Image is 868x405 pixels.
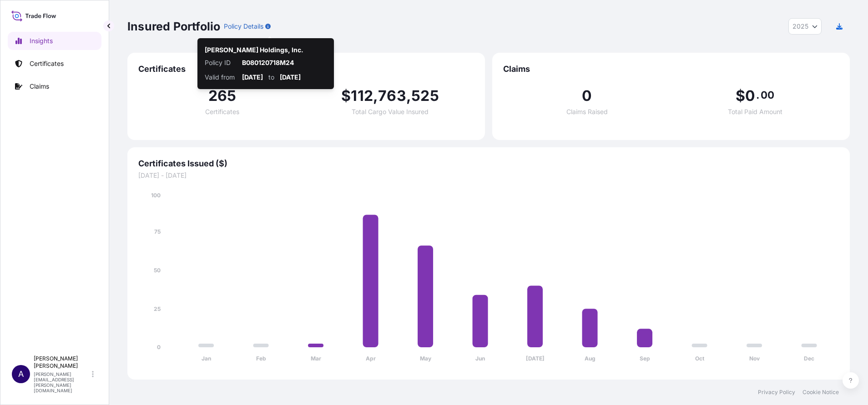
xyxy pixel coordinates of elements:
[352,109,429,115] span: Total Cargo Value Insured
[205,109,239,115] span: Certificates
[802,389,839,396] a: Cookie Notice
[154,228,161,235] tspan: 75
[30,36,53,45] p: Insights
[202,355,211,362] tspan: Jan
[758,389,795,396] a: Privacy Policy
[373,89,378,103] span: ,
[138,171,839,180] span: [DATE] - [DATE]
[792,22,808,31] span: 2025
[406,89,411,103] span: ,
[351,89,373,103] span: 112
[566,109,608,115] span: Claims Raised
[378,89,406,103] span: 763
[127,19,220,34] p: Insured Portfolio
[242,73,263,82] p: [DATE]
[157,344,161,350] tspan: 0
[242,58,327,67] p: B080120718M24
[749,355,760,362] tspan: Nov
[745,89,755,103] span: 0
[411,89,439,103] span: 525
[8,55,101,73] a: Certificates
[280,73,301,82] p: [DATE]
[756,91,759,99] span: .
[256,355,266,362] tspan: Feb
[34,355,90,370] p: [PERSON_NAME] [PERSON_NAME]
[311,355,321,362] tspan: Mar
[30,82,49,91] p: Claims
[366,355,376,362] tspan: Apr
[585,355,595,362] tspan: Aug
[728,109,782,115] span: Total Paid Amount
[224,22,263,31] p: Policy Details
[736,89,745,103] span: $
[526,355,545,362] tspan: [DATE]
[268,73,274,82] p: to
[138,64,474,75] span: Certificates
[205,45,303,55] p: [PERSON_NAME] Holdings, Inc.
[8,77,101,95] a: Claims
[8,32,101,50] a: Insights
[208,89,237,103] span: 265
[640,355,650,362] tspan: Sep
[761,91,774,99] span: 00
[18,370,24,379] span: A
[420,355,432,362] tspan: May
[582,89,592,103] span: 0
[205,58,237,67] p: Policy ID
[788,18,822,35] button: Year Selector
[205,73,237,82] p: Valid from
[804,355,814,362] tspan: Dec
[503,64,839,75] span: Claims
[475,355,485,362] tspan: Jun
[154,305,161,312] tspan: 25
[695,355,705,362] tspan: Oct
[138,158,839,169] span: Certificates Issued ($)
[30,59,64,68] p: Certificates
[151,192,161,199] tspan: 100
[341,89,351,103] span: $
[34,371,90,393] p: [PERSON_NAME][EMAIL_ADDRESS][PERSON_NAME][DOMAIN_NAME]
[154,267,161,274] tspan: 50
